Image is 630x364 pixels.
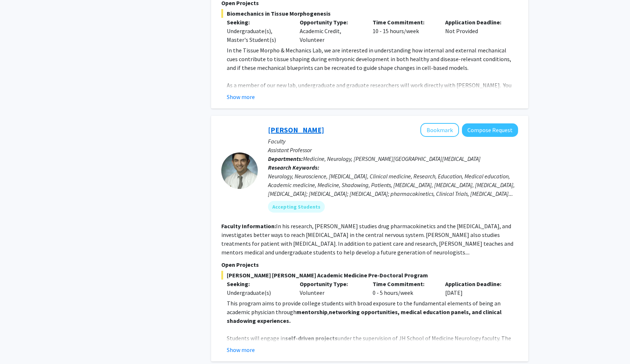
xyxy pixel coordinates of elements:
fg-read-more: In his research, [PERSON_NAME] studies drug pharmacokinetics and the [MEDICAL_DATA], and investig... [221,222,513,256]
span: Biomechanics in Tissue Morphogenesis [221,9,518,18]
mat-chip: Accepting Students [268,201,325,213]
button: Show more [227,345,255,354]
a: [PERSON_NAME] [268,125,324,134]
p: As a member of our new lab, undergraduate and graduate researchers will work directly with [PERSO... [227,81,518,124]
button: Compose Request to Carlos Romo [462,123,518,137]
p: Time Commitment: [373,280,435,288]
div: Undergraduate(s) [227,288,289,297]
strong: mentorship [296,308,327,316]
b: Faculty Information: [221,222,276,230]
p: Students will engage in under the supervision of JH School of Medicine Neurology faculty. The pro... [227,334,518,360]
strong: self-driven projects [285,335,338,342]
p: Seeking: [227,18,289,27]
div: [DATE] [440,280,513,297]
p: Application Deadline: [445,280,507,288]
p: Open Projects [221,260,518,269]
div: 0 - 5 hours/week [367,280,440,297]
div: Not Provided [440,18,513,44]
p: Opportunity Type: [300,18,362,27]
div: Neurology, Neuroscience, [MEDICAL_DATA], Clinical medicine, Research, Education, Medical educatio... [268,172,518,198]
p: Opportunity Type: [300,280,362,288]
p: Faculty [268,137,518,146]
span: Medicine, Neurology, [PERSON_NAME][GEOGRAPHIC_DATA][MEDICAL_DATA] [303,155,481,162]
iframe: Chat [5,331,31,359]
div: Volunteer [294,280,367,297]
p: Seeking: [227,280,289,288]
p: In the Tissue Morpho & Mechanics Lab, we are interested in understanding how internal and externa... [227,46,518,72]
button: Add Carlos Romo to Bookmarks [420,123,459,137]
div: 10 - 15 hours/week [367,18,440,44]
b: Departments: [268,155,303,162]
p: This program aims to provide college students with broad exposure to the fundamental elements of ... [227,299,518,325]
p: Application Deadline: [445,18,507,27]
span: [PERSON_NAME] [PERSON_NAME] Academic Medicine Pre-Doctoral Program [221,271,518,280]
button: Show more [227,92,255,101]
b: Research Keywords: [268,164,319,171]
div: Undergraduate(s), Master's Student(s) [227,27,289,44]
p: Time Commitment: [373,18,435,27]
strong: networking opportunities, medical education panels, and clinical shadowing experiences. [227,308,502,324]
p: Assistant Professor [268,146,518,154]
div: Academic Credit, Volunteer [294,18,367,44]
